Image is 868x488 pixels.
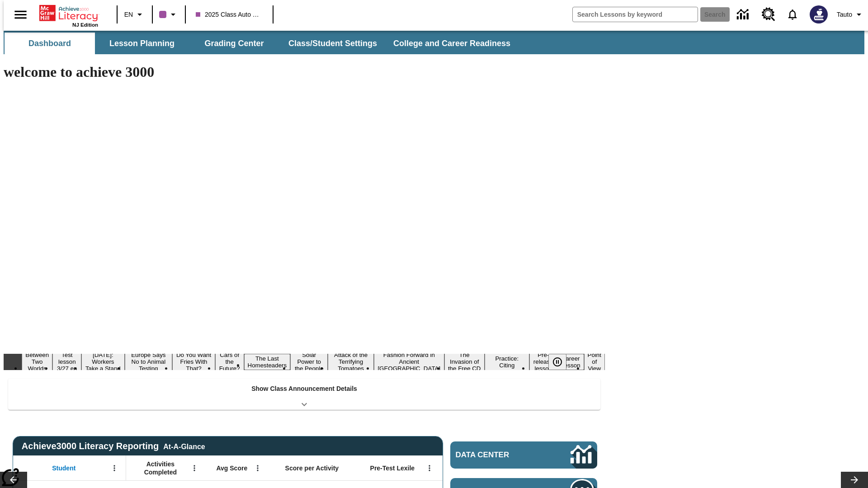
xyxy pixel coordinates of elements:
span: Achieve3000 Literacy Reporting [22,441,205,451]
button: Select a new avatar [804,3,833,26]
button: Open side menu [7,1,34,28]
button: Slide 7 The Last Homesteaders [244,354,291,370]
button: Slide 5 Do You Want Fries With That? [172,350,215,373]
img: Avatar [810,5,828,23]
span: Score per Activity [285,464,339,472]
button: College and Career Readiness [386,33,518,54]
button: Slide 13 Pre-release lesson [529,350,557,373]
div: Pause [548,354,576,370]
button: Slide 12 Mixed Practice: Citing Evidence [485,347,529,377]
button: Pause [548,354,566,370]
button: Slide 4 Europe Says No to Animal Testing [125,350,173,373]
span: Tauto [837,10,852,19]
button: Slide 10 Fashion Forward in Ancient Rome [374,350,444,373]
button: Open Menu [251,461,264,475]
button: Slide 3 Labor Day: Workers Take a Stand [81,350,124,373]
span: 2025 Class Auto Grade 13 [196,10,263,19]
button: Lesson Planning [97,33,187,54]
button: Class/Student Settings [281,33,384,54]
button: Profile/Settings [833,6,868,23]
div: SubNavbar [4,33,519,54]
div: Show Class Announcement Details [8,379,600,410]
button: Class color is purple. Change class color [156,6,182,23]
button: Slide 8 Solar Power to the People [290,350,328,373]
button: Slide 6 Cars of the Future? [215,350,244,373]
button: Slide 15 Point of View [584,350,605,373]
button: Slide 2 Test lesson 3/27 en [52,350,81,373]
a: Data Center [450,441,597,469]
button: Open Menu [108,461,121,475]
button: Open Menu [188,461,201,475]
a: Notifications [781,3,804,26]
div: At-A-Glance [163,441,205,451]
a: Resource Center, Will open in new tab [756,2,781,27]
button: Lesson carousel, Next [841,472,868,488]
span: Data Center [456,450,540,460]
div: Home [39,3,98,28]
button: Dashboard [5,33,95,54]
button: Open Menu [423,461,436,475]
span: Pre-Test Lexile [370,464,415,472]
a: Home [39,4,98,22]
span: Activities Completed [131,460,190,476]
button: Slide 1 Between Two Worlds [22,350,52,373]
span: NJ Edition [72,22,98,28]
div: SubNavbar [4,31,864,54]
button: Slide 11 The Invasion of the Free CD [444,350,485,373]
a: Data Center [731,2,756,27]
span: EN [124,10,133,19]
span: Avg Score [216,464,247,472]
button: Grading Center [189,33,279,54]
button: Language: EN, Select a language [120,6,149,23]
button: Slide 9 Attack of the Terrifying Tomatoes [328,350,374,373]
input: search field [573,7,698,22]
p: Show Class Announcement Details [251,384,357,394]
h1: welcome to achieve 3000 [4,64,605,80]
span: Student [52,464,75,472]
